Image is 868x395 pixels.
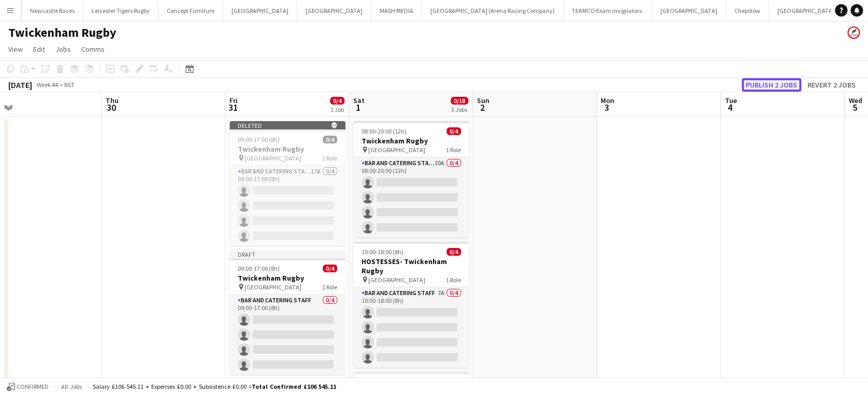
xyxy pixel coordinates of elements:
[4,42,27,56] a: View
[451,97,468,105] span: 0/18
[323,265,337,272] span: 0/4
[322,283,337,291] span: 1 Role
[55,45,71,54] span: Jobs
[726,1,769,21] button: Chepstow
[601,96,614,105] span: Mon
[847,101,862,113] span: 5
[33,45,45,54] span: Edit
[361,248,403,256] span: 10:00-18:00 (8h)
[446,276,461,284] span: 1 Role
[229,121,345,246] app-job-card: Deleted 09:00-17:00 (8h)0/4Twickenham Rugby [GEOGRAPHIC_DATA]1 RoleBar and Catering Staff17A0/409...
[451,106,468,113] div: 3 Jobs
[422,1,563,21] button: [GEOGRAPHIC_DATA] (Arena Racing Company)
[803,78,860,92] button: Revert 2 jobs
[34,81,60,89] span: Week 44
[64,81,75,89] div: BST
[229,96,238,105] span: Fri
[229,121,345,129] div: Deleted
[353,157,469,238] app-card-role: Bar and Catering Staff10A0/408:00-20:00 (12h)
[8,25,117,40] h1: Twickenham Rugby
[368,146,425,154] span: [GEOGRAPHIC_DATA]
[361,127,407,135] span: 08:00-20:00 (12h)
[81,45,105,54] span: Comms
[353,287,469,368] app-card-role: Bar and Catering Staff7A0/410:00-18:00 (8h)
[599,101,614,113] span: 3
[475,101,489,113] span: 2
[446,127,461,135] span: 0/4
[847,26,860,39] app-user-avatar: Jane Whittaker
[238,136,280,143] span: 09:00-17:00 (8h)
[353,136,469,145] h3: Twickenham Rugby
[244,154,301,162] span: [GEOGRAPHIC_DATA]
[322,154,337,162] span: 1 Role
[477,96,489,105] span: Sun
[59,383,84,390] span: All jobs
[223,1,297,21] button: [GEOGRAPHIC_DATA]
[83,1,158,21] button: Leicester Tigers Rugby
[229,144,345,154] h3: Twickenham Rugby
[353,242,469,368] app-job-card: 10:00-18:00 (8h)0/4HOSTESSES- Twickenham Rugby [GEOGRAPHIC_DATA]1 RoleBar and Catering Staff7A0/4...
[93,383,336,390] div: Salary £106 545.11 + Expenses £0.00 + Subsistence £0.00 =
[353,121,469,238] app-job-card: 08:00-20:00 (12h)0/4Twickenham Rugby [GEOGRAPHIC_DATA]1 RoleBar and Catering Staff10A0/408:00-20:...
[352,101,365,113] span: 1
[446,146,461,154] span: 1 Role
[297,1,371,21] button: [GEOGRAPHIC_DATA]
[229,295,345,375] app-card-role: Bar and Catering Staff0/409:00-17:00 (8h)
[229,250,345,258] div: Draft
[652,1,726,21] button: [GEOGRAPHIC_DATA]
[446,248,461,256] span: 0/4
[723,101,736,113] span: 4
[29,42,49,56] a: Edit
[5,381,50,392] button: Confirmed
[252,383,336,390] span: Total Confirmed £106 545.11
[330,106,344,113] div: 1 Job
[77,42,109,56] a: Comms
[371,1,422,21] button: MASH MEDIA
[229,250,345,375] app-job-card: Draft09:00-17:00 (8h)0/4Twickenham Rugby [GEOGRAPHIC_DATA]1 RoleBar and Catering Staff0/409:00-17...
[229,166,345,246] app-card-role: Bar and Catering Staff17A0/409:00-17:00 (8h)
[22,1,83,21] button: Newcastle Races
[330,97,344,105] span: 0/4
[848,96,862,105] span: Wed
[106,96,119,105] span: Thu
[353,96,365,105] span: Sat
[8,45,23,54] span: View
[104,101,119,113] span: 30
[158,1,223,21] button: Concept Furniture
[368,276,425,284] span: [GEOGRAPHIC_DATA]
[51,42,75,56] a: Jobs
[244,283,301,291] span: [GEOGRAPHIC_DATA]
[228,101,238,113] span: 31
[725,96,736,105] span: Tue
[323,136,337,143] span: 0/4
[229,273,345,283] h3: Twickenham Rugby
[742,78,801,92] button: Publish 2 jobs
[8,80,32,90] div: [DATE]
[17,383,49,390] span: Confirmed
[238,265,280,272] span: 09:00-17:00 (8h)
[563,1,652,21] button: TEAMCO Exam invigilators.
[353,257,469,275] h3: HOSTESSES- Twickenham Rugby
